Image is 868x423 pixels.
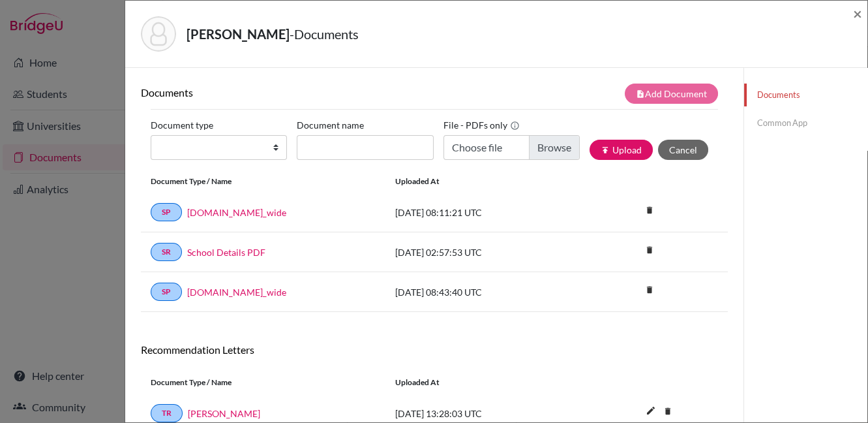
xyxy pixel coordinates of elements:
[187,245,265,259] a: School Details PDF
[744,112,867,134] a: Common App
[853,6,862,22] button: Close
[187,285,286,299] a: [DOMAIN_NAME]_wide
[385,206,581,219] div: [DATE] 08:11:21 UTC
[141,176,385,187] div: Document Type / Name
[625,84,718,104] button: note_addAdd Document
[385,176,581,187] div: Uploaded at
[187,26,290,42] strong: [PERSON_NAME]
[188,407,260,420] a: [PERSON_NAME]
[640,200,659,220] i: delete
[187,206,286,219] a: [DOMAIN_NAME]_wide
[290,26,359,42] span: - Documents
[151,243,182,261] a: SR
[141,86,434,99] h6: Documents
[151,115,213,135] label: Document type
[297,115,364,135] label: Document name
[601,146,610,155] i: publish
[385,245,581,259] div: [DATE] 02:57:53 UTC
[640,242,659,260] a: delete
[658,403,678,421] a: delete
[443,115,520,135] label: File - PDFs only
[151,404,183,422] a: TR
[385,285,581,299] div: [DATE] 08:43:40 UTC
[640,402,662,422] button: edit
[640,240,659,260] i: delete
[640,282,659,300] a: delete
[853,4,862,23] span: ×
[640,202,659,220] a: delete
[590,140,653,160] button: publishUpload
[658,401,678,421] i: delete
[744,84,867,106] a: Documents
[636,89,645,99] i: note_add
[640,400,661,421] i: edit
[151,283,182,301] a: SP
[658,140,708,160] button: Cancel
[395,408,482,419] span: [DATE] 13:28:03 UTC
[385,377,581,388] div: Uploaded at
[640,280,659,300] i: delete
[141,343,728,356] h6: Recommendation Letters
[151,203,182,221] a: SP
[141,377,385,388] div: Document Type / Name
